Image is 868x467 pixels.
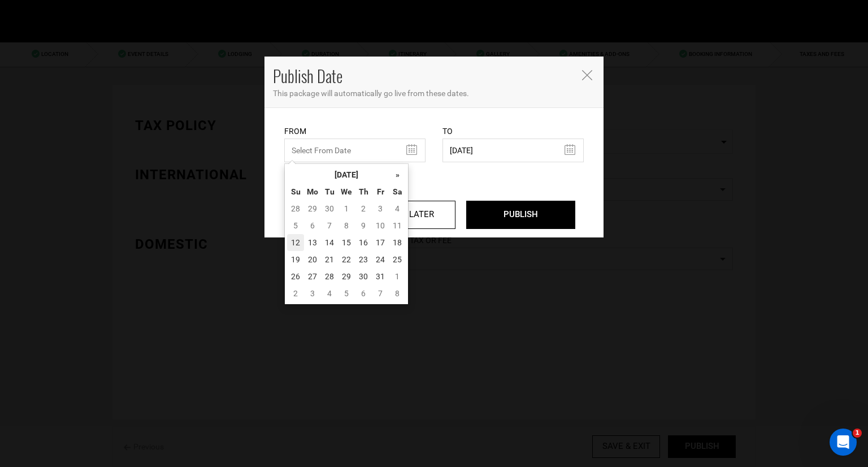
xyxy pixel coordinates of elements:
th: Tu [321,183,338,200]
td: 7 [372,285,389,302]
td: 5 [287,217,304,234]
td: 29 [338,268,355,285]
td: 3 [304,285,321,302]
td: 1 [338,200,355,217]
td: 21 [321,251,338,268]
td: 16 [355,234,372,251]
td: 7 [321,217,338,234]
td: 28 [321,268,338,285]
input: Select End Date [442,139,584,162]
td: 13 [304,234,321,251]
td: 3 [372,200,389,217]
th: Th [355,183,372,200]
td: 4 [321,285,338,302]
th: [DATE] [304,166,389,183]
td: 26 [287,268,304,285]
td: 29 [304,200,321,217]
td: 28 [287,200,304,217]
label: To [442,126,453,137]
span: 1 [853,429,862,438]
td: 5 [338,285,355,302]
td: 23 [355,251,372,268]
td: 4 [389,200,406,217]
td: 1 [389,268,406,285]
td: 18 [389,234,406,251]
td: 22 [338,251,355,268]
th: Su [287,183,304,200]
td: 6 [355,285,372,302]
input: PUBLISH [466,201,575,229]
h4: Publish Date [273,65,572,88]
th: Fr [372,183,389,200]
td: 14 [321,234,338,251]
td: 20 [304,251,321,268]
td: 2 [355,200,372,217]
td: 8 [389,285,406,302]
th: Mo [304,183,321,200]
td: 15 [338,234,355,251]
p: This package will automatically go live from these dates. [273,88,595,99]
td: 17 [372,234,389,251]
td: 11 [389,217,406,234]
td: 24 [372,251,389,268]
th: We [338,183,355,200]
td: 8 [338,217,355,234]
td: 30 [355,268,372,285]
td: 19 [287,251,304,268]
td: 31 [372,268,389,285]
td: 6 [304,217,321,234]
th: » [389,166,406,183]
label: From [284,126,306,137]
td: 9 [355,217,372,234]
iframe: Intercom live chat [830,429,857,456]
th: Sa [389,183,406,200]
td: 27 [304,268,321,285]
td: 10 [372,217,389,234]
button: Close [581,68,592,80]
input: Select From Date [284,139,426,162]
td: 25 [389,251,406,268]
td: 2 [287,285,304,302]
td: 12 [287,234,304,251]
td: 30 [321,200,338,217]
